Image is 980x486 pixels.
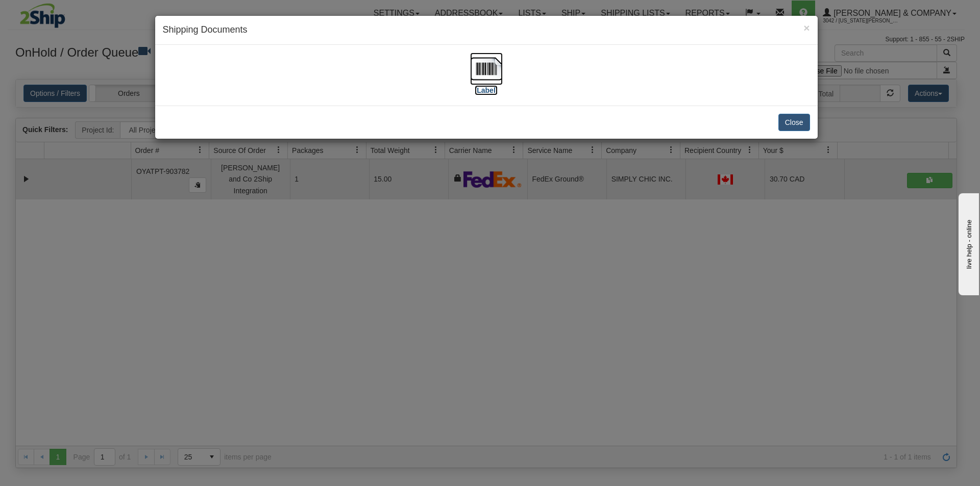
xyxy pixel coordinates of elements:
[470,53,503,85] img: barcode.jpg
[803,22,810,33] button: Close
[803,22,810,34] span: ×
[163,23,810,37] h4: Shipping Documents
[470,64,503,94] a: [Label]
[8,9,94,16] div: live help - online
[778,114,810,131] button: Close
[957,191,979,295] iframe: chat widget
[475,85,498,95] label: [Label]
